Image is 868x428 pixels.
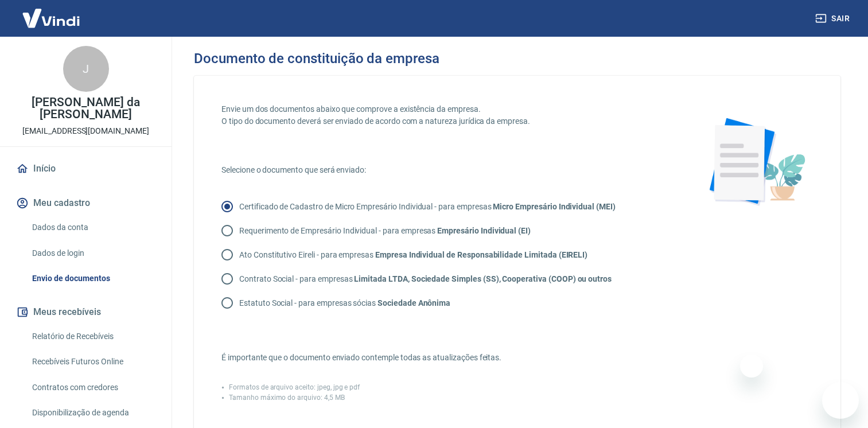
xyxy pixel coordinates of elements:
p: Envie um dos documentos abaixo que comprove a existência da empresa. [221,103,671,115]
iframe: Botão para abrir a janela de mensagens [822,382,859,419]
a: Contratos com credores [28,376,158,399]
a: Início [14,156,158,181]
a: Disponibilização de agenda [28,401,158,425]
p: Estatuto Social - para empresas sócias [239,297,450,309]
p: Ato Constitutivo Eireli - para empresas [239,249,587,261]
strong: Micro Empresário Individual (MEI) [493,202,615,211]
p: Tamanho máximo do arquivo: 4,5 MB [229,392,345,403]
p: Selecione o documento que será enviado: [221,164,671,176]
strong: Sociedade Anônima [377,298,450,308]
button: Sair [813,8,854,29]
p: O tipo do documento deverá ser enviado de acordo com a natureza jurídica da empresa. [221,115,671,127]
strong: Limitada LTDA, Sociedade Simples (SS), Cooperativa (COOP) ou outros [354,274,612,283]
strong: Empresário Individual (EI) [437,226,531,235]
button: Meus recebíveis [14,299,158,325]
img: Vindi [14,1,88,36]
p: Formatos de arquivo aceito: jpeg, jpg e pdf [229,382,360,392]
img: foto-documento-flower.19a65ad63fe92b90d685.png [698,103,813,218]
div: J [63,46,109,92]
button: Meu cadastro [14,190,158,216]
a: Relatório de Recebíveis [28,325,158,348]
p: [EMAIL_ADDRESS][DOMAIN_NAME] [22,125,149,137]
p: Contrato Social - para empresas [239,273,612,285]
p: Requerimento de Empresário Individual - para empresas [239,225,531,237]
p: [PERSON_NAME] da [PERSON_NAME] [9,96,162,120]
a: Dados da conta [28,216,158,239]
strong: Empresa Individual de Responsabilidade Limitada (EIRELI) [375,250,587,259]
p: É importante que o documento enviado contemple todas as atualizações feitas. [221,352,671,364]
h3: Documento de constituição da empresa [194,50,439,67]
a: Dados de login [28,242,158,265]
a: Recebíveis Futuros Online [28,350,158,373]
a: Envio de documentos [28,267,158,290]
iframe: Fechar mensagem [740,355,763,378]
p: Certificado de Cadastro de Micro Empresário Individual - para empresas [239,201,616,213]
